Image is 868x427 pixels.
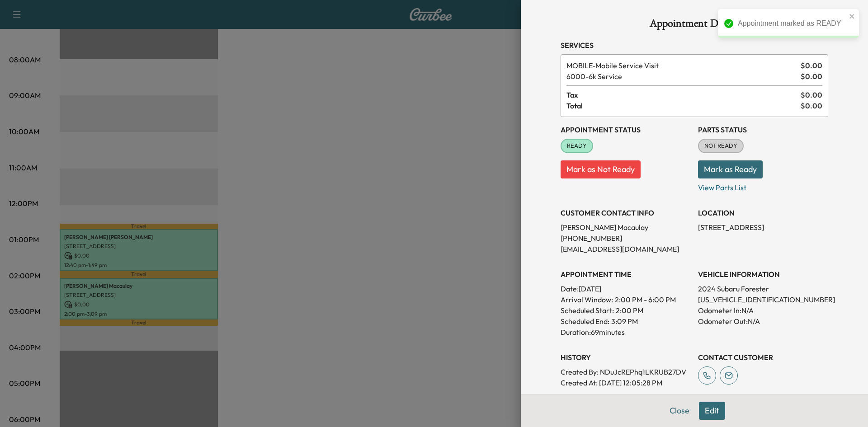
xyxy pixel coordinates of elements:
[561,124,691,135] h3: Appointment Status
[738,18,846,29] div: Appointment marked as READY
[615,294,676,305] span: 2:00 PM - 6:00 PM
[698,294,828,305] p: [US_VEHICLE_IDENTIFICATION_NUMBER]
[561,305,614,316] p: Scheduled Start:
[698,207,828,218] h3: LOCATION
[801,89,822,100] span: $ 0.00
[561,327,691,338] p: Duration: 69 minutes
[561,352,691,363] h3: History
[561,18,828,33] h1: Appointment Details
[698,283,828,294] p: 2024 Subaru Forester
[849,13,855,20] button: close
[698,178,828,193] p: View Parts List
[566,100,801,111] span: Total
[698,222,828,233] p: [STREET_ADDRESS]
[699,402,725,420] button: Edit
[611,316,638,327] p: 3:09 PM
[801,71,822,82] span: $ 0.00
[699,141,743,150] span: NOT READY
[566,89,801,100] span: Tax
[561,283,691,294] p: Date: [DATE]
[698,160,763,178] button: Mark as Ready
[561,141,592,150] span: READY
[561,316,609,327] p: Scheduled End:
[561,269,691,280] h3: APPOINTMENT TIME
[698,352,828,363] h3: CONTACT CUSTOMER
[801,100,822,111] span: $ 0.00
[561,244,691,254] p: [EMAIL_ADDRESS][DOMAIN_NAME]
[566,71,797,82] span: 6k Service
[561,366,691,377] p: Created By : NDuJcREPhq1LKRUB27DV
[561,294,691,305] p: Arrival Window:
[698,269,828,280] h3: VEHICLE INFORMATION
[561,207,691,218] h3: CUSTOMER CONTACT INFO
[698,305,828,316] p: Odometer In: N/A
[561,222,691,233] p: [PERSON_NAME] Macaulay
[561,233,691,244] p: [PHONE_NUMBER]
[566,60,797,71] span: Mobile Service Visit
[664,402,695,420] button: Close
[801,60,822,71] span: $ 0.00
[561,40,828,51] h3: Services
[616,305,643,316] p: 2:00 PM
[561,377,691,388] p: Created At : [DATE] 12:05:28 PM
[698,316,828,327] p: Odometer Out: N/A
[561,160,641,178] button: Mark as Not Ready
[698,124,828,135] h3: Parts Status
